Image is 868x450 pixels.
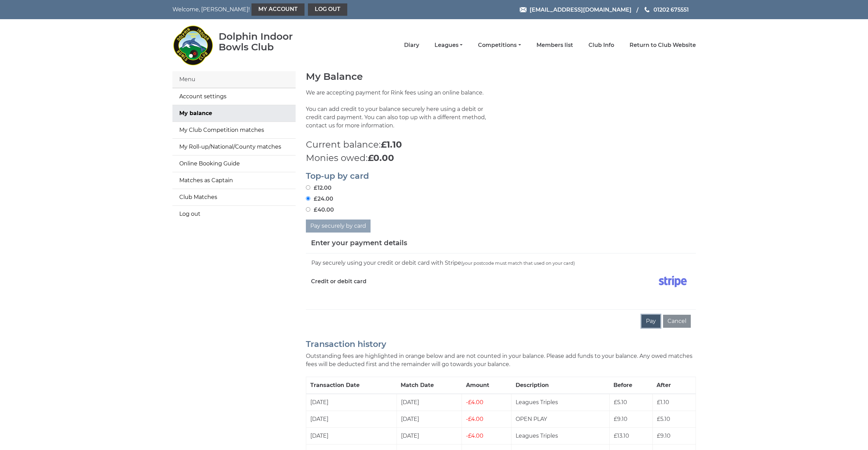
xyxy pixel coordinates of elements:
[511,411,610,428] td: OPEN PLAY
[614,416,627,422] span: £9.10
[172,122,296,138] a: My Club Competition matches
[306,340,696,349] h2: Transaction history
[644,5,689,14] a: Phone us 01202 675551
[306,185,310,190] input: £12.00
[466,399,483,405] span: £4.00
[520,7,527,12] img: Email
[306,377,397,394] th: Transaction Date
[306,71,696,82] h1: My Balance
[397,411,462,428] td: [DATE]
[311,273,366,290] label: Credit or debit card
[511,377,610,394] th: Description
[306,151,696,165] p: Monies owed:
[397,394,462,411] td: [DATE]
[311,238,407,248] h5: Enter your payment details
[306,196,310,201] input: £24.00
[172,172,296,189] a: Matches as Captain
[306,352,696,368] p: Outstanding fees are highlighted in orange below and are not counted in your balance. Please add ...
[172,155,296,172] a: Online Booking Guide
[435,41,463,49] a: Leagues
[663,315,691,328] button: Cancel
[657,433,671,439] span: £9.10
[172,3,385,16] nav: Welcome, [PERSON_NAME]!
[397,428,462,445] td: [DATE]
[609,377,652,394] th: Before
[657,416,670,422] span: £5.10
[306,206,334,214] label: £40.00
[642,315,660,328] button: Pay
[306,428,397,445] td: [DATE]
[219,31,315,52] div: Dolphin Indoor Bowls Club
[588,41,614,49] a: Club Info
[478,41,521,49] a: Competitions
[536,41,573,49] a: Members list
[306,138,696,151] p: Current balance:
[520,5,632,14] a: Email [EMAIL_ADDRESS][DOMAIN_NAME]
[306,172,696,180] h2: Top-up by card
[306,184,332,192] label: £12.00
[311,259,691,267] div: Pay securely using your credit or debit card with Stripe
[306,411,397,428] td: [DATE]
[653,6,689,13] span: 01202 675551
[404,41,419,49] a: Diary
[306,394,397,411] td: [DATE]
[511,428,610,445] td: Leagues Triples
[645,7,649,12] img: Phone us
[172,189,296,205] a: Club Matches
[461,261,575,266] small: (your postcode must match that used on your card)
[172,139,296,155] a: My Roll-up/National/County matches
[306,207,310,212] input: £40.00
[251,3,305,16] a: My Account
[311,293,691,299] iframe: Secure card payment input frame
[511,394,610,411] td: Leagues Triples
[652,377,696,394] th: After
[172,21,213,69] img: Dolphin Indoor Bowls Club
[530,6,632,13] span: [EMAIL_ADDRESS][DOMAIN_NAME]
[308,3,347,16] a: Log out
[172,105,296,122] a: My balance
[614,433,629,439] span: £13.10
[306,195,333,203] label: £24.00
[381,139,402,150] strong: £1.10
[306,220,371,233] button: Pay securely by card
[306,89,496,138] p: We are accepting payment for Rink fees using an online balance. You can add credit to your balanc...
[172,88,296,105] a: Account settings
[657,399,669,405] span: £1.10
[614,399,627,405] span: £5.10
[462,377,511,394] th: Amount
[368,152,394,163] strong: £0.00
[466,433,483,439] span: £4.00
[172,206,296,222] a: Log out
[172,71,296,88] div: Menu
[630,41,696,49] a: Return to Club Website
[466,416,483,422] span: £4.00
[397,377,462,394] th: Match Date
